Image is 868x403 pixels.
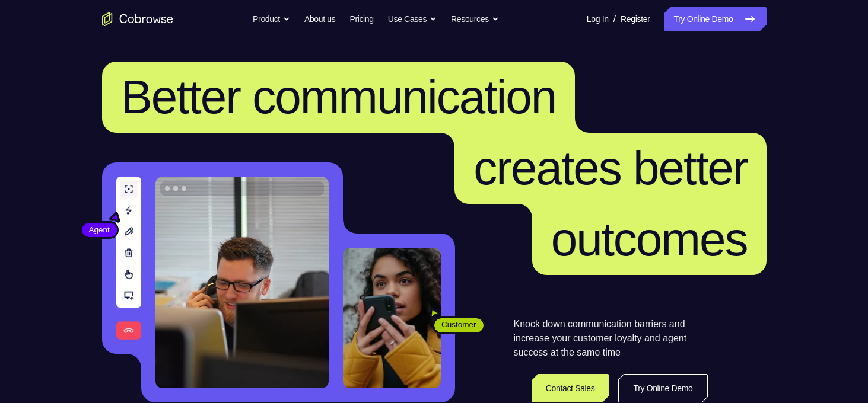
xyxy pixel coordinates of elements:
[349,7,373,31] a: Pricing
[304,7,335,31] a: About us
[253,7,290,31] button: Product
[587,7,609,31] a: Log In
[664,7,766,31] a: Try Online Demo
[618,374,707,402] a: Try Online Demo
[532,374,609,402] a: Contact Sales
[388,7,437,31] button: Use Cases
[551,213,748,266] span: outcomes
[155,177,329,388] img: A customer support agent talking on the phone
[613,12,616,26] span: /
[121,71,557,123] span: Better communication
[102,12,173,26] a: Go to the home page
[514,317,708,360] p: Knock down communication barriers and increase your customer loyalty and agent success at the sam...
[621,7,650,31] a: Register
[451,7,499,31] button: Resources
[343,248,441,388] img: A customer holding their phone
[473,142,747,194] span: creates better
